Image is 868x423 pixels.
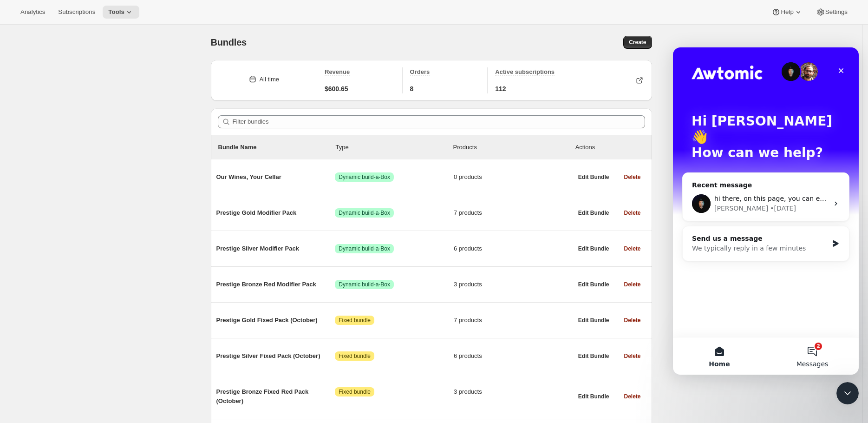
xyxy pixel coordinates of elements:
input: Filter bundles [233,115,645,128]
span: Home [36,313,57,320]
span: Create [629,39,646,46]
button: Edit Bundle [573,242,615,255]
div: Products [453,143,571,152]
span: Analytics [20,8,45,16]
span: Our Wines, Your Cellar [216,172,335,182]
span: Dynamic build-a-Box [339,209,390,217]
span: Revenue [325,68,350,75]
span: Edit Bundle [578,173,609,181]
div: Close [160,15,176,32]
span: 7 products [454,316,573,325]
span: $600.65 [325,84,348,93]
span: Delete [624,317,640,324]
span: Edit Bundle [578,245,609,252]
button: Messages [93,290,186,327]
span: Delete [624,245,640,252]
button: Delete [618,314,646,327]
button: Settings [810,6,853,19]
span: Dynamic build-a-Box [339,173,390,181]
span: Prestige Gold Modifier Pack [216,208,335,218]
div: Send us a message [19,186,155,196]
span: 6 products [454,244,573,253]
span: Active subscriptions [495,68,555,75]
span: Delete [624,173,640,181]
span: Fixed bundle [339,388,371,396]
span: Prestige Gold Fixed Pack (October) [216,316,335,325]
button: Delete [618,278,646,291]
button: Help [766,6,808,19]
span: 8 [410,84,414,93]
button: Edit Bundle [573,390,615,403]
span: Help [781,8,793,16]
button: Edit Bundle [573,314,615,327]
span: Edit Bundle [578,352,609,360]
span: Delete [624,393,640,400]
span: Edit Bundle [578,209,609,217]
span: Orders [410,68,430,75]
span: 7 products [454,208,573,218]
span: 6 products [454,351,573,361]
span: Prestige Silver Fixed Pack (October) [216,351,335,361]
span: Subscriptions [58,8,95,16]
span: Fixed bundle [339,352,371,360]
span: Prestige Bronze Fixed Red Pack (October) [216,387,335,406]
button: Delete [618,242,646,255]
button: Tools [103,6,139,19]
button: Delete [618,206,646,219]
button: Delete [618,171,646,184]
div: All time [259,75,279,84]
iframe: Intercom live chat [673,47,859,375]
div: Actions [575,143,645,152]
span: Messages [124,313,156,320]
span: Dynamic build-a-Box [339,245,390,252]
div: Type [336,143,453,152]
button: Edit Bundle [573,206,615,219]
span: hi there, on this page, you can edit our automated email: [URL][DOMAIN_NAME] [41,147,302,155]
button: Edit Bundle [573,278,615,291]
span: Settings [825,8,848,16]
span: Fixed bundle [339,317,371,324]
div: • [DATE] [97,156,123,166]
span: Delete [624,352,640,360]
span: Prestige Silver Modifier Pack [216,244,335,253]
iframe: Intercom live chat [836,382,859,404]
button: Edit Bundle [573,171,615,184]
span: 112 [495,84,506,93]
p: Bundle Name [218,143,336,152]
span: Tools [108,8,124,16]
span: Delete [624,281,640,288]
button: Edit Bundle [573,350,615,363]
span: Edit Bundle [578,281,609,288]
span: 3 products [454,280,573,289]
button: Analytics [15,6,51,19]
span: Edit Bundle [578,317,609,324]
span: 0 products [454,172,573,182]
span: Delete [624,209,640,217]
span: Edit Bundle [578,393,609,400]
div: We typically reply in a few minutes [19,196,155,206]
div: [PERSON_NAME] [41,156,95,166]
button: Delete [618,350,646,363]
button: Create [623,36,652,49]
span: Dynamic build-a-Box [339,281,390,288]
span: Prestige Bronze Red Modifier Pack [216,280,335,289]
div: Send us a messageWe typically reply in a few minutes [9,178,176,214]
span: 3 products [454,387,573,397]
span: Bundles [211,37,247,47]
button: Subscriptions [52,6,101,19]
button: Delete [618,390,646,403]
